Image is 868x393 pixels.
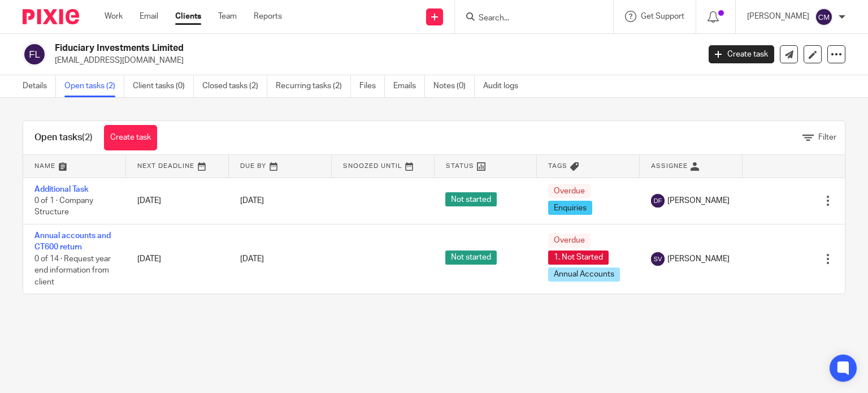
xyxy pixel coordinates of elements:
span: 1. Not Started [548,251,609,265]
img: svg%3E [651,194,665,208]
h2: Fiduciary Investments Limited [55,42,565,54]
p: [PERSON_NAME] [747,11,809,22]
a: Emails [393,75,425,97]
a: Client tasks (0) [133,75,194,97]
span: 0 of 1 · Company Structure [34,197,93,217]
a: Open tasks (2) [64,75,124,97]
span: Tags [548,163,567,169]
a: Closed tasks (2) [202,75,267,97]
a: Additional Task [34,185,89,193]
span: Not started [445,251,497,265]
a: Clients [175,11,201,22]
a: Reports [254,11,282,22]
a: Notes (0) [433,75,475,97]
a: Annual accounts and CT600 return [34,232,111,251]
span: 0 of 14 · Request year end information from client [34,255,111,286]
span: Snoozed Until [343,163,402,169]
span: Annual Accounts [548,267,620,282]
a: Create task [104,125,157,150]
img: svg%3E [815,8,833,26]
span: Status [446,163,474,169]
span: (2) [82,133,93,142]
span: [PERSON_NAME] [667,195,730,206]
span: Not started [445,192,497,206]
img: Pixie [23,9,79,24]
a: Details [23,75,56,97]
a: Email [140,11,158,22]
a: Create task [709,45,774,63]
img: svg%3E [23,42,46,66]
a: Recurring tasks (2) [276,75,351,97]
p: [EMAIL_ADDRESS][DOMAIN_NAME] [55,55,692,66]
img: svg%3E [651,252,665,266]
td: [DATE] [126,224,229,293]
span: Get Support [641,12,684,20]
span: [DATE] [240,197,264,205]
a: Files [359,75,385,97]
span: [PERSON_NAME] [667,253,730,265]
a: Work [105,11,123,22]
h1: Open tasks [34,132,93,144]
a: Audit logs [483,75,527,97]
a: Team [218,11,237,22]
span: Enquiries [548,201,592,215]
span: Filter [818,133,836,141]
span: Overdue [548,184,591,198]
span: [DATE] [240,255,264,263]
span: Overdue [548,234,591,248]
td: [DATE] [126,178,229,224]
input: Search [478,14,579,24]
